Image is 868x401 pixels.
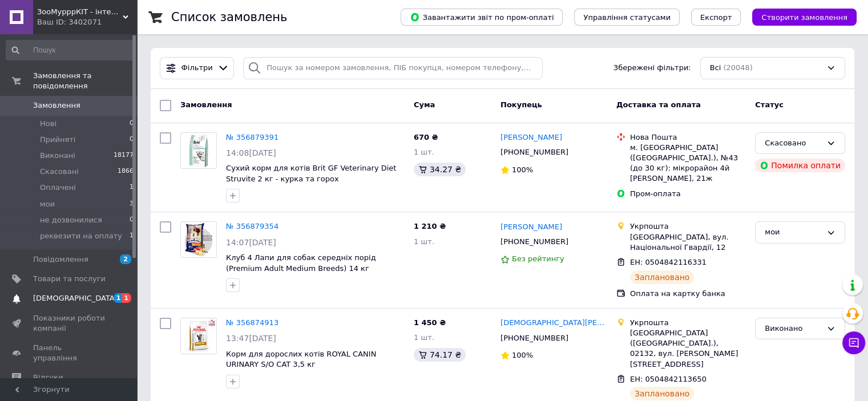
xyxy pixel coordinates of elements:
[761,13,847,22] span: Створити замовлення
[410,12,554,22] span: Завантажити звіт по пром-оплаті
[500,132,562,143] a: [PERSON_NAME]
[33,372,63,383] span: Відгуки
[180,318,217,354] a: Фото товару
[630,258,706,266] span: ЕН: 0504842116331
[414,237,434,246] span: 1 шт.
[630,189,746,199] div: Пром-оплата
[226,133,278,141] a: № 356879391
[630,375,706,383] span: ЕН: 0504842113650
[414,348,466,362] div: 74.17 ₴
[130,199,134,209] span: 3
[40,119,56,129] span: Нові
[500,222,562,233] a: [PERSON_NAME]
[122,293,131,303] span: 1
[33,313,106,334] span: Показники роботи компанії
[630,143,746,184] div: м. [GEOGRAPHIC_DATA] ([GEOGRAPHIC_DATA].), №43 (до 30 кг): мікрорайон 4й [PERSON_NAME], 21ж
[500,318,607,329] a: [DEMOGRAPHIC_DATA][PERSON_NAME]
[765,323,822,335] div: Виконано
[226,350,376,369] a: Корм для дорослих котів ROYAL CANIN URINARY S/O CAT 3,5 кг
[752,9,857,26] button: Створити замовлення
[414,318,446,327] span: 1 450 ₴
[226,334,276,343] span: 13:47[DATE]
[630,270,695,284] div: Заплановано
[37,7,123,17] span: ЗооМурррКІТ - інтернет зоомагазин
[630,232,746,253] div: [GEOGRAPHIC_DATA], вул. Національної Гвардії, 12
[180,132,217,169] a: Фото товару
[130,183,134,193] span: 1
[512,254,564,263] span: Без рейтингу
[512,165,533,174] span: 100%
[6,40,135,60] input: Пошук
[630,387,695,400] div: Заплановано
[40,167,79,177] span: Скасовані
[114,151,134,161] span: 18177
[181,318,216,354] img: Фото товару
[33,254,88,265] span: Повідомлення
[181,133,216,168] img: Фото товару
[414,148,434,156] span: 1 шт.
[33,274,106,284] span: Товари та послуги
[414,333,434,342] span: 1 шт.
[181,222,216,257] img: Фото товару
[414,222,446,230] span: 1 210 ₴
[33,100,80,111] span: Замовлення
[40,215,102,225] span: не дозвонилися
[723,63,753,72] span: (20048)
[226,318,278,327] a: № 356874913
[181,63,213,74] span: Фільтри
[741,13,857,21] a: Створити замовлення
[710,63,721,74] span: Всі
[130,119,134,129] span: 0
[414,100,435,109] span: Cума
[33,343,106,363] span: Панель управління
[765,226,822,238] div: мои
[414,163,466,176] div: 34.27 ₴
[40,135,75,145] span: Прийняті
[512,351,533,359] span: 100%
[226,253,376,273] a: Клуб 4 Лапи для собак середніх порід (Premium Adult Medium Breeds) 14 кг
[130,215,134,225] span: 0
[583,13,671,22] span: Управління статусами
[40,231,122,241] span: реквезити на оплату
[613,63,691,74] span: Збережені фільтри:
[118,167,134,177] span: 1866
[33,71,137,91] span: Замовлення та повідомлення
[180,221,217,258] a: Фото товару
[630,328,746,370] div: [GEOGRAPHIC_DATA] ([GEOGRAPHIC_DATA].), 02132, вул. [PERSON_NAME][STREET_ADDRESS]
[755,100,784,109] span: Статус
[574,9,680,26] button: Управління статусами
[37,17,137,27] div: Ваш ID: 3402071
[114,293,123,303] span: 1
[226,164,396,183] a: Сухий корм для котів Brit GF Veterinary Diet Struvite 2 кг - курка та горох
[500,100,542,109] span: Покупець
[130,231,134,241] span: 1
[765,137,822,149] div: Скасовано
[33,293,118,303] span: [DEMOGRAPHIC_DATA]
[40,151,75,161] span: Виконані
[691,9,741,26] button: Експорт
[630,221,746,232] div: Укрпошта
[226,222,278,230] a: № 356879354
[616,100,701,109] span: Доставка та оплата
[498,234,571,249] div: [PHONE_NUMBER]
[226,148,276,157] span: 14:08[DATE]
[755,159,845,172] div: Помилка оплати
[630,318,746,328] div: Укрпошта
[498,145,571,160] div: [PHONE_NUMBER]
[401,9,563,26] button: Завантажити звіт по пром-оплаті
[171,10,287,24] h1: Список замовлень
[630,289,746,299] div: Оплата на картку банка
[226,238,276,247] span: 14:07[DATE]
[842,331,865,354] button: Чат з покупцем
[120,254,131,264] span: 2
[630,132,746,143] div: Нова Пошта
[180,100,232,109] span: Замовлення
[414,133,438,141] span: 670 ₴
[40,199,55,209] span: мои
[40,183,76,193] span: Оплачені
[243,57,543,79] input: Пошук за номером замовлення, ПІБ покупця, номером телефону, Email, номером накладної
[498,331,571,346] div: [PHONE_NUMBER]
